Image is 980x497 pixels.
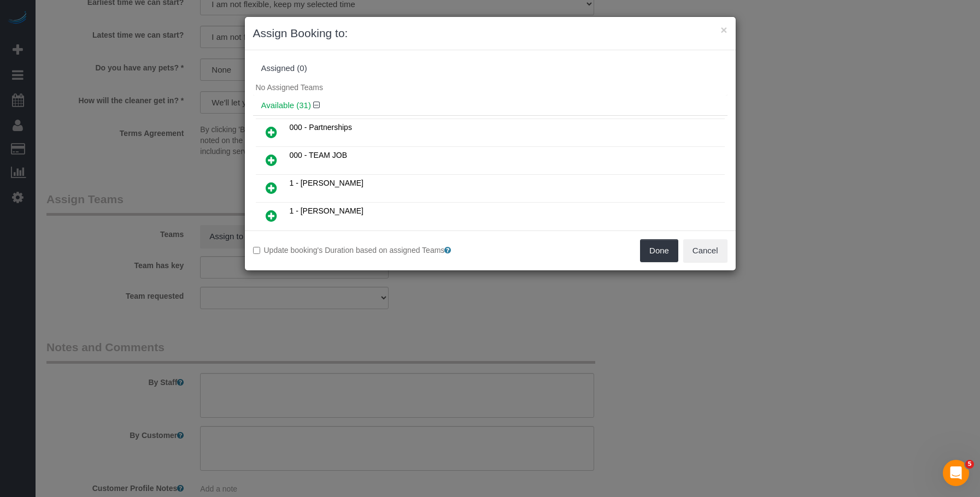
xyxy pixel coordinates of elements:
[253,247,260,254] input: Update booking's Duration based on assigned Teams
[965,460,974,469] span: 5
[720,24,727,35] button: ×
[253,25,727,42] h3: Assign Booking to:
[290,151,348,159] span: 000 - TEAM JOB
[683,239,727,262] button: Cancel
[256,83,323,92] span: No Assigned Teams
[290,123,352,132] span: 000 - Partnerships
[943,460,969,486] iframe: Intercom live chat
[261,64,719,73] div: Assigned (0)
[640,239,678,262] button: Done
[290,206,363,215] span: 1 - [PERSON_NAME]
[290,179,363,187] span: 1 - [PERSON_NAME]
[253,245,482,256] label: Update booking's Duration based on assigned Teams
[261,101,719,110] h4: Available (31)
